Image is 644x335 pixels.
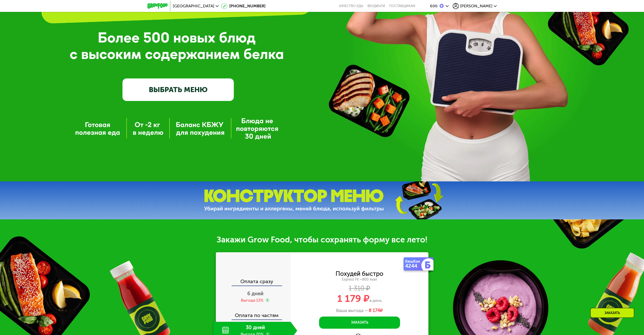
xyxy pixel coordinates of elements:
span: [PERSON_NAME] [460,4,492,8]
button: Заказать [319,317,400,329]
div: Оплата сразу [216,279,291,285]
div: Ваша выгода — [291,308,428,313]
div: Выгода 13% [241,298,263,303]
span: ₽ [369,308,383,313]
div: поставщикам [389,4,415,8]
div: 4244 [405,263,422,268]
a: ВЫБРАТЬ МЕНЮ [122,78,234,101]
span: 1 179 ₽ [337,293,369,304]
span: 6 дней [247,290,263,297]
div: Похудей быстро [336,271,383,277]
a: [PHONE_NUMBER] [221,3,265,9]
a: Вендинги [367,4,385,8]
div: Кешбэк [405,259,422,263]
div: Заказать [590,308,634,318]
div: Оплата по частям [216,308,291,319]
span: 8 174 [369,308,380,313]
div: 600 [430,4,438,8]
div: Express Fit ~800 ккал [291,277,428,282]
span: [GEOGRAPHIC_DATA] [173,4,214,8]
div: 1 310 ₽ [291,286,428,291]
span: в день [369,298,382,303]
a: Качество еды [339,4,363,8]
